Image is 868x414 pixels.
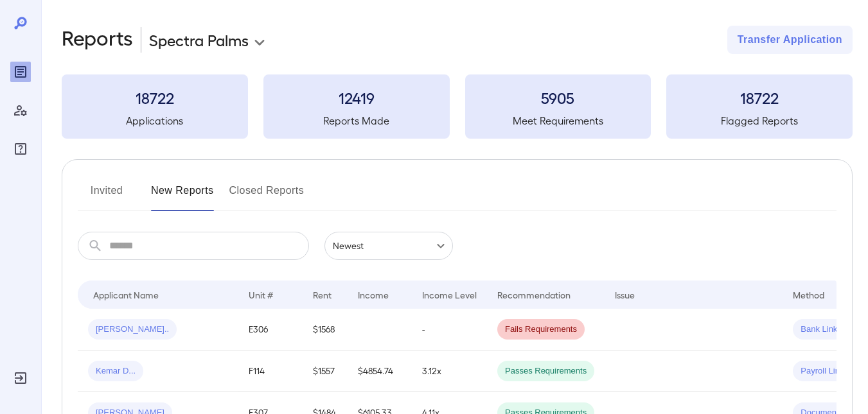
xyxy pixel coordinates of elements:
[358,287,389,302] div: Income
[497,323,585,336] span: Fails Requirements
[324,232,453,260] div: Newest
[412,309,487,350] td: -
[10,100,31,121] div: Manage Users
[151,180,214,211] button: New Reports
[78,180,136,211] button: Invited
[303,309,348,350] td: $1568
[666,113,853,128] h5: Flagged Reports
[263,87,450,108] h3: 12419
[249,287,273,302] div: Unit #
[497,365,594,377] span: Passes Requirements
[10,62,31,82] div: Reports
[727,26,853,54] button: Transfer Application
[465,113,651,128] h5: Meet Requirements
[465,87,651,108] h3: 5905
[62,113,248,128] h5: Applications
[10,368,31,388] div: Log Out
[88,365,143,377] span: Kemar D...
[793,365,851,377] span: Payroll Link
[238,350,303,392] td: F114
[303,350,348,392] td: $1557
[263,113,450,128] h5: Reports Made
[149,30,249,50] p: Spectra Palms
[93,287,159,302] div: Applicant Name
[62,87,248,108] h3: 18722
[793,323,845,336] span: Bank Link
[666,87,853,108] h3: 18722
[238,309,303,350] td: E306
[62,26,133,54] h2: Reports
[793,287,824,302] div: Method
[615,287,635,302] div: Issue
[497,287,571,302] div: Recommendation
[348,350,412,392] td: $4854.74
[88,323,177,336] span: [PERSON_NAME]..
[229,180,305,211] button: Closed Reports
[62,74,853,139] summary: 18722Applications12419Reports Made5905Meet Requirements18722Flagged Reports
[313,287,333,302] div: Rent
[412,350,487,392] td: 3.12x
[422,287,477,302] div: Income Level
[10,139,31,159] div: FAQ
